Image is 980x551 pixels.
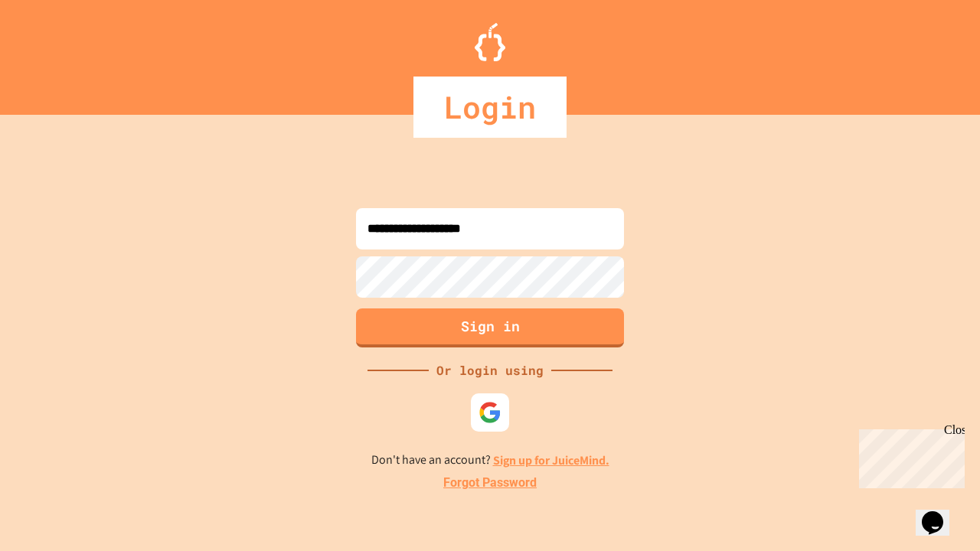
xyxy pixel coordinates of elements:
iframe: chat widget [916,490,965,536]
a: Forgot Password [443,474,537,492]
p: Don't have an account? [371,451,609,470]
div: Login [413,77,567,138]
img: google-icon.svg [479,401,501,424]
iframe: chat widget [853,423,965,488]
div: Chat with us now!Close [6,6,106,97]
a: Sign up for JuiceMind. [493,452,609,468]
div: Or login using [429,361,551,380]
img: Logo.svg [475,23,505,61]
button: Sign in [356,308,624,347]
